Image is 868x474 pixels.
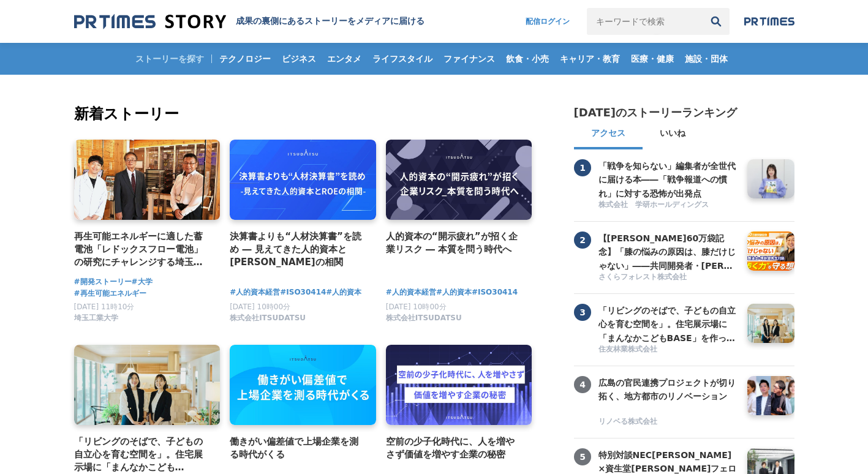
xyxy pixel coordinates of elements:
[598,159,738,200] h3: 「戦争を知らない」編集者が全世代に届ける本――「戦争報道への慣れ」に対する恐怖が出発点
[626,43,679,75] a: 医療・健康
[574,448,591,465] span: 5
[368,53,437,64] span: ライフスタイル
[555,43,625,75] a: キャリア・教育
[501,43,554,75] a: 飲食・小売
[598,376,738,404] h3: 広島の官民連携プロジェクトが切り拓く、地方都市のリノベーション
[386,287,436,298] a: #人的資本経営
[74,230,211,269] a: 再生可能エネルギーに適した蓄電池「レドックスフロー電池」の研究にチャレンジする埼玉工業大学
[386,317,462,325] a: 株式会社ITSUDATSU
[501,53,554,64] span: 飲食・小売
[587,8,703,35] input: キーワードで検索
[574,376,591,393] span: 4
[236,16,425,27] h1: 成果の裏側にあるストーリーをメディアに届ける
[574,120,643,149] button: アクセス
[214,43,276,75] a: テクノロジー
[386,230,523,257] a: 人的資本の“開示疲れ”が招く企業リスク ― 本質を問う時代へ
[598,416,657,427] span: リノベる株式会社
[643,120,703,149] button: いいね
[598,304,738,345] h3: 「リビングのそばで、子どもの自立心を育む空間を」。住宅展示場に「まんなかこどもBASE」を作った２人の女性社員
[574,159,591,176] span: 1
[386,435,523,462] a: 空前の少子化時代に、人を増やさず価値を増やす企業の秘密
[436,287,472,298] a: #人的資本
[555,53,625,64] span: キャリア・教育
[598,231,738,271] a: 【[PERSON_NAME]60万袋記念】「膝の悩みの原因は、膝だけじゃない」――共同開発者・[PERSON_NAME]先生と語る、"歩く力"を守る想い【共同開発者対談】
[439,53,500,64] span: ファイナンス
[74,13,226,30] img: 成果の裏側にあるストーリーをメディアに届ける
[386,313,462,323] span: 株式会社ITSUDATSU
[214,53,276,64] span: テクノロジー
[386,303,447,311] span: [DATE] 10時00分
[230,287,280,298] a: #人的資本経営
[598,344,657,355] span: 住友林業株式会社
[680,53,733,64] span: 施設・団体
[574,105,738,120] h2: [DATE]のストーリーランキング
[598,304,738,343] a: 「リビングのそばで、子どもの自立心を育む空間を」。住宅展示場に「まんなかこどもBASE」を作った２人の女性社員
[230,313,306,323] span: 株式会社ITSUDATSU
[326,287,361,298] a: #人的資本
[598,416,738,428] a: リノベる株式会社
[230,317,306,325] a: 株式会社ITSUDATSU
[230,435,366,462] a: 働きがい偏差値で上場企業を測る時代がくる
[598,159,738,198] a: 「戦争を知らない」編集者が全世代に届ける本――「戦争報道への慣れ」に対する恐怖が出発点
[74,13,425,30] a: 成果の裏側にあるストーリーをメディアに届ける 成果の裏側にあるストーリーをメディアに届ける
[680,43,733,75] a: 施設・団体
[598,272,738,284] a: さくらフォレスト株式会社
[744,17,794,26] img: prtimes
[280,287,326,298] a: #ISO30414
[230,230,366,269] a: 決算書よりも“人材決算書”を読め ― 見えてきた人的資本と[PERSON_NAME]の相関
[598,200,738,211] a: 株式会社 学研ホールディングス
[74,303,135,311] span: [DATE] 11時10分
[230,303,290,311] span: [DATE] 10時00分
[598,272,687,282] span: さくらフォレスト株式会社
[598,376,738,415] a: 広島の官民連携プロジェクトが切り拓く、地方都市のリノベーション
[598,231,738,273] h3: 【[PERSON_NAME]60万袋記念】「膝の悩みの原因は、膝だけじゃない」――共同開発者・[PERSON_NAME]先生と語る、"歩く力"を守る想い【共同開発者対談】
[74,103,535,125] h2: 新着ストーリー
[574,231,591,249] span: 2
[74,317,118,325] a: 埼玉工業大学
[439,43,500,75] a: ファイナンス
[626,53,679,64] span: 医療・健康
[132,276,153,288] a: #大学
[74,276,132,288] a: #開発ストーリー
[598,200,709,210] span: 株式会社 学研ホールディングス
[513,8,582,35] a: 配信ログイン
[74,288,146,299] a: #再生可能エネルギー
[277,53,321,64] span: ビジネス
[322,43,366,75] a: エンタメ
[368,43,437,75] a: ライフスタイル
[322,53,366,64] span: エンタメ
[74,313,118,323] span: 埼玉工業大学
[598,344,738,356] a: 住友林業株式会社
[277,43,321,75] a: ビジネス
[703,8,730,35] button: 検索
[472,287,518,298] a: #ISO30414
[574,304,591,321] span: 3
